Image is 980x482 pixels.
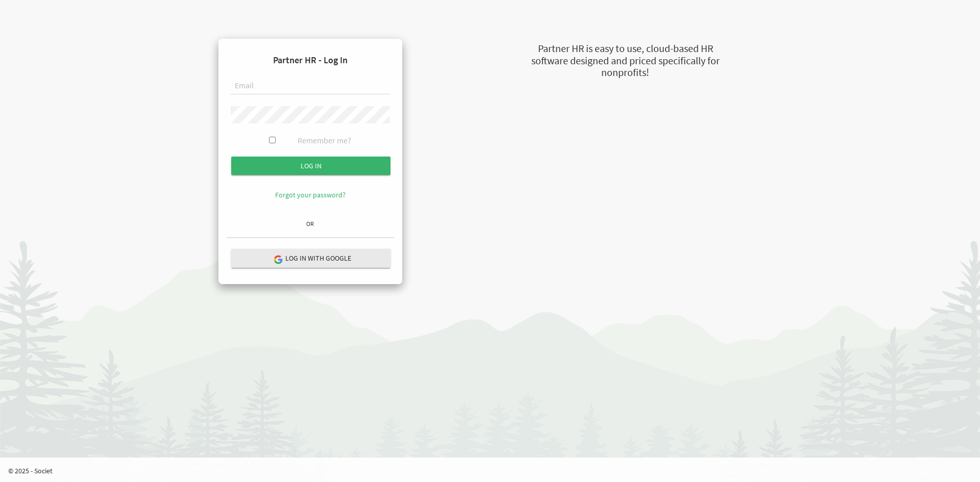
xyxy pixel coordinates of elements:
h6: OR [227,220,394,227]
a: Forgot your password? [275,190,346,199]
h4: Partner HR - Log In [227,47,394,73]
label: Remember me? [298,135,351,146]
div: software designed and priced specifically for [480,54,771,68]
button: Log in with Google [231,249,390,268]
img: google-logo.png [273,255,282,264]
div: nonprofits! [480,65,771,80]
div: Partner HR is easy to use, cloud-based HR [480,41,771,56]
p: © 2025 - Societ [8,466,980,476]
input: Email [231,78,390,95]
input: Log in [231,157,390,175]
